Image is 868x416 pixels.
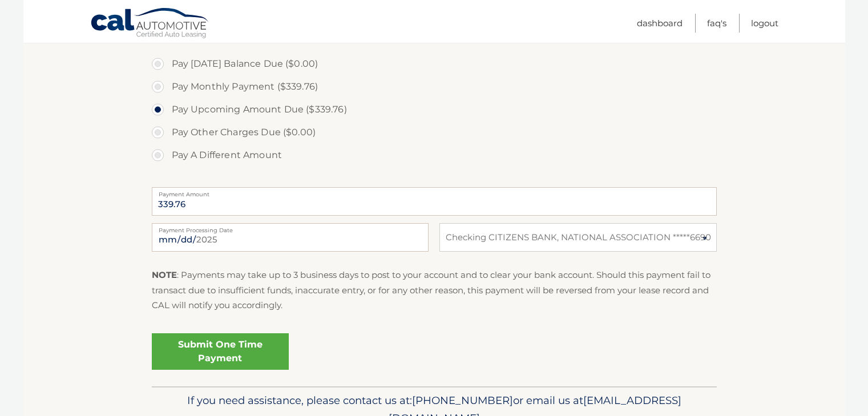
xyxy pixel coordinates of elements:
[412,394,513,407] span: [PHONE_NUMBER]
[152,269,177,280] strong: NOTE
[152,52,717,75] label: Pay [DATE] Balance Due ($0.00)
[152,268,717,313] p: : Payments may take up to 3 business days to post to your account and to clear your bank account....
[90,7,210,41] a: Cal Automotive
[152,187,717,216] input: Payment Amount
[152,144,717,167] label: Pay A Different Amount
[152,98,717,121] label: Pay Upcoming Amount Due ($339.76)
[637,14,683,33] a: Dashboard
[152,223,429,252] input: Payment Date
[707,14,726,33] a: FAQ's
[152,333,289,370] a: Submit One Time Payment
[152,187,717,196] label: Payment Amount
[751,14,778,33] a: Logout
[152,75,717,98] label: Pay Monthly Payment ($339.76)
[152,121,717,144] label: Pay Other Charges Due ($0.00)
[152,223,429,232] label: Payment Processing Date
